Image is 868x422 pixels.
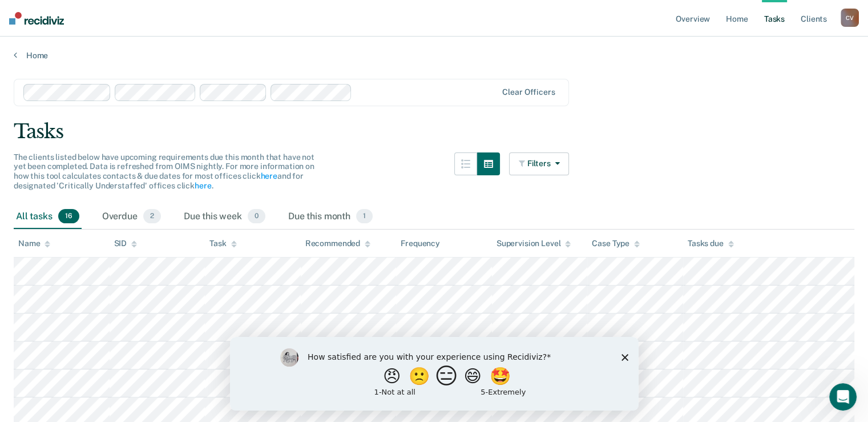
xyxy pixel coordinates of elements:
iframe: Survey by Kim from Recidiviz [230,337,639,411]
div: Task [209,239,236,248]
div: Tasks due [688,239,734,248]
div: C V [841,9,859,27]
div: Frequency [401,239,440,248]
span: 0 [248,209,265,224]
div: Case Type [592,239,640,248]
button: Filters [509,152,570,175]
span: 16 [58,209,79,224]
span: The clients listed below have upcoming requirements due this month that have not yet been complet... [14,152,314,190]
div: Recommended [305,239,370,248]
img: Recidiviz [9,12,64,25]
a: here [260,171,277,180]
button: CV [841,9,859,27]
div: All tasks16 [14,204,82,230]
div: Tasks [14,120,854,143]
a: here [195,181,211,190]
a: Home [14,50,854,61]
div: Clear officers [502,87,555,97]
iframe: Intercom live chat [829,383,857,411]
span: 1 [356,209,373,224]
div: Due this week0 [181,204,268,230]
div: Due this month1 [286,204,375,230]
div: SID [114,239,138,248]
span: 2 [143,209,161,224]
div: Overdue2 [100,204,163,230]
div: Name [18,239,50,248]
div: Supervision Level [496,239,571,248]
